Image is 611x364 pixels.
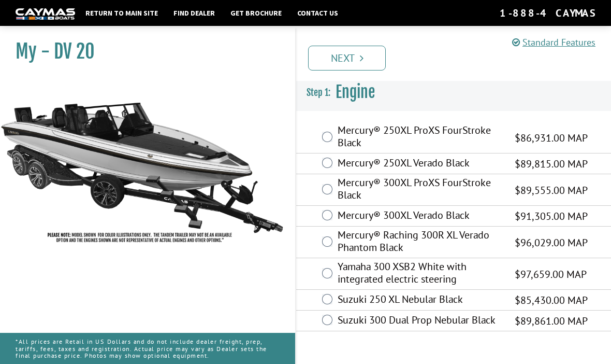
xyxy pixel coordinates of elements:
img: white-logo-c9c8dbefe5ff5ceceb0f0178aa75bf4bb51f6bca0971e226c86eb53dfe498488.png [16,8,75,19]
h3: Engine [296,73,611,111]
span: $85,430.00 MAP [515,292,588,308]
span: $91,305.00 MAP [515,208,588,224]
a: Get Brochure [225,6,287,20]
label: Suzuki 300 Dual Prop Nebular Black [338,314,502,329]
span: $89,555.00 MAP [515,183,588,198]
label: Suzuki 250 XL Nebular Black [338,293,502,308]
span: $97,659.00 MAP [515,267,587,282]
span: $96,029.00 MAP [515,235,588,250]
div: 1-888-4CAYMAS [500,6,595,20]
span: $89,861.00 MAP [515,313,588,329]
label: Mercury® Raching 300R XL Verado Phantom Black [338,229,502,256]
ul: Pagination [305,44,611,71]
label: Mercury® 300XL ProXS FourStroke Black [338,176,502,204]
label: Mercury® 250XL ProXS FourStroke Black [338,124,502,151]
a: Standard Features [512,36,595,48]
label: Mercury® 300XL Verado Black [338,209,502,224]
a: Next [308,46,386,71]
a: Return to main site [80,6,163,20]
a: Find Dealer [168,6,220,20]
label: Yamaha 300 XSB2 White with integrated electric steering [338,260,502,288]
span: $86,931.00 MAP [515,130,588,146]
label: Mercury® 250XL Verado Black [338,157,502,172]
h1: My - DV 20 [16,40,269,63]
a: Contact Us [292,6,343,20]
span: $89,815.00 MAP [515,156,588,172]
p: *All prices are Retail in US Dollars and do not include dealer freight, prep, tariffs, fees, taxe... [16,333,280,364]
